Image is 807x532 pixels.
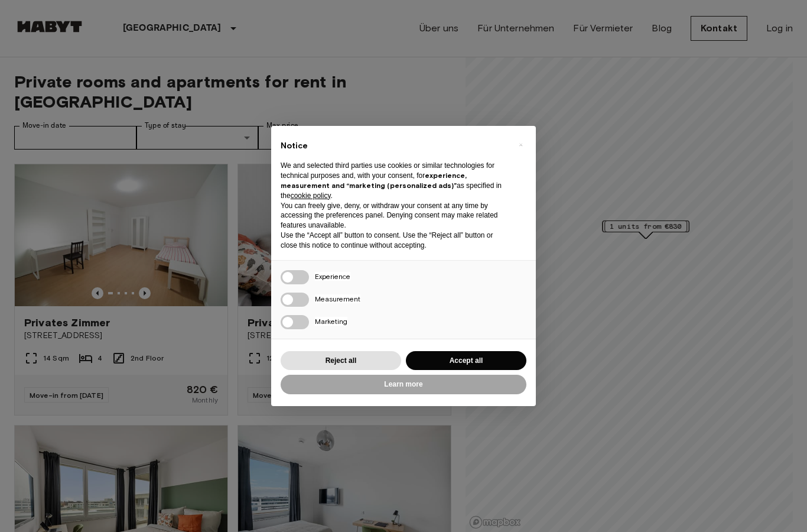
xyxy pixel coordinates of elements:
[406,351,526,371] button: Accept all
[281,140,507,152] h2: Notice
[281,201,507,231] p: You can freely give, deny, or withdraw your consent at any time by accessing the preferences pane...
[315,317,347,326] span: Marketing
[281,161,507,200] p: We and selected third parties use cookies or similar technologies for technical purposes and, wit...
[315,272,350,281] span: Experience
[511,135,530,154] button: Close this notice
[291,192,331,200] a: cookie policy
[281,171,467,190] strong: experience, measurement and “marketing (personalized ads)”
[281,231,507,251] p: Use the “Accept all” button to consent. Use the “Reject all” button or close this notice to conti...
[519,138,523,152] span: ×
[315,294,360,303] span: Measurement
[281,375,526,394] button: Learn more
[281,351,401,371] button: Reject all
